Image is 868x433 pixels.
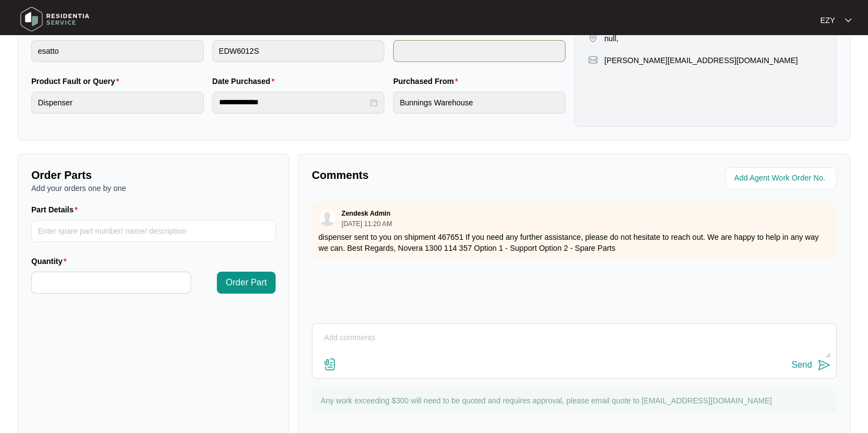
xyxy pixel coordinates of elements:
img: residentia service logo [16,3,93,36]
p: Add your orders one by one [31,183,276,194]
button: Order Part [217,272,276,294]
p: [DATE] 11:20 AM [341,221,392,227]
input: Date Purchased [219,97,368,108]
input: Serial Number [393,40,565,62]
img: dropdown arrow [845,18,852,23]
input: Part Details [31,220,276,242]
input: Brand [31,40,204,62]
p: [PERSON_NAME][EMAIL_ADDRESS][DOMAIN_NAME] [604,55,798,66]
p: Order Parts [31,167,276,183]
p: Comments [312,167,567,183]
div: Send [792,360,812,370]
span: Order Part [226,276,267,289]
label: Part Details [31,204,82,215]
p: EZY [820,15,835,26]
input: Product Model [212,40,385,62]
p: dispenser sent to you on shipment 467651 If you need any further assistance, please do not hesita... [318,232,830,254]
p: Any work exceeding $300 will need to be quoted and requires approval, please email quote to [EMAI... [321,395,831,406]
label: Product Fault or Query [31,76,124,87]
input: Product Fault or Query [31,92,204,114]
label: Quantity [31,256,71,267]
label: Date Purchased [212,76,279,87]
p: Zendesk Admin [341,209,390,218]
input: Purchased From [393,92,565,114]
img: user.svg [319,210,335,226]
label: Purchased From [393,76,462,87]
p: null, [604,33,619,44]
img: map-pin [588,55,598,65]
img: file-attachment-doc.svg [323,358,337,371]
img: send-icon.svg [817,358,831,372]
button: Send [792,358,831,373]
img: map-pin [588,33,598,43]
input: Quantity [32,272,191,293]
input: Add Agent Work Order No. [734,172,830,185]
